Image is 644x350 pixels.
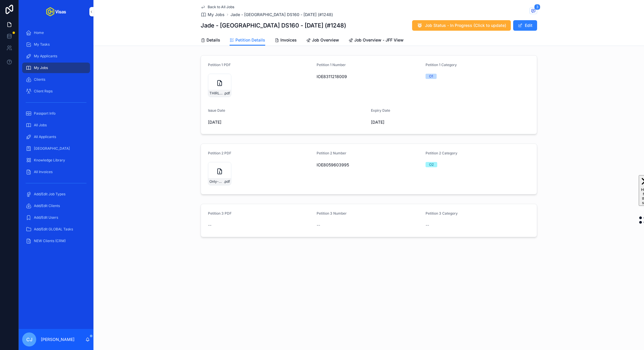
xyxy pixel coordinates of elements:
[206,37,220,43] span: Details
[22,108,90,119] a: Passport Info
[429,162,434,167] div: O2
[34,123,47,127] span: All Jobs
[22,132,90,142] a: All Applicants
[22,236,90,246] a: NEW Clients (CRM)
[230,35,265,46] a: Petition Details
[208,211,232,215] span: Petition 3 PDF
[208,5,234,9] span: Back to All Jobs
[208,119,367,125] span: [DATE]
[34,77,45,82] span: Clients
[34,42,50,47] span: My Tasks
[354,37,404,43] span: Job Overview - JFF View
[224,179,230,184] span: .pdf
[22,143,90,154] a: [GEOGRAPHIC_DATA]
[530,8,537,15] button: 3
[513,20,537,31] button: Edit
[426,63,457,67] span: Petition 1 Category
[425,23,506,28] span: Job Status - In Progress (Click to update)
[22,155,90,165] a: Knowledge Library
[426,151,457,155] span: Petition 2 Category
[208,222,211,228] span: --
[22,86,90,96] a: Client Reps
[22,120,90,130] a: All Jobs
[534,4,540,10] span: 3
[201,35,220,46] a: Details
[34,30,44,35] span: Home
[317,222,320,228] span: --
[201,21,346,30] h1: Jade - [GEOGRAPHIC_DATA] DS160 - [DATE] (#1248)
[224,91,230,96] span: .pdf
[426,211,458,215] span: Petition 3 Category
[371,119,530,125] span: [DATE]
[22,201,90,211] a: Add/Edit Clients
[22,27,90,38] a: Home
[230,12,333,18] a: Jade - [GEOGRAPHIC_DATA] DS160 - [DATE] (#1248)
[235,37,265,43] span: Petition Details
[209,179,224,184] span: Only-Helix-Mail---Fwd_-Electronic-Approval-on-behalf-of-the-essential-support-personnel-for-Jade-...
[34,146,70,151] span: [GEOGRAPHIC_DATA]
[26,336,32,343] span: CJ
[371,108,390,113] span: Expiry Date
[348,35,404,46] a: Job Overview - JFF View
[34,192,65,196] span: Add/Edit Job Types
[201,5,234,9] a: Back to All Jobs
[34,204,60,208] span: Add/Edit Clients
[208,151,231,155] span: Petition 2 PDF
[22,212,90,223] a: Add/Edit Users
[317,151,346,155] span: Petition 2 Number
[317,211,347,215] span: Petition 3 Number
[46,7,66,16] img: App logo
[22,167,90,177] a: All Invoices
[34,65,48,70] span: My Jobs
[34,135,56,139] span: All Applicants
[208,12,225,18] span: My Jobs
[429,74,433,79] div: O1
[19,23,93,254] div: scrollable content
[312,37,339,43] span: Job Overview
[22,189,90,199] a: Add/Edit Job Types
[317,162,421,168] span: IOE8059603995
[34,54,57,58] span: My Applicants
[34,227,73,232] span: Add/Edit GLOBAL Tasks
[22,224,90,235] a: Add/Edit GLOBAL Tasks
[34,111,55,116] span: Passport Info
[412,20,511,31] button: Job Status - In Progress (Click to update)
[275,35,297,46] a: Invoices
[209,91,224,96] span: THIRLWALL--Jade-20250606-O1-exp-05-31-2028
[280,37,297,43] span: Invoices
[22,74,90,85] a: Clients
[426,222,429,228] span: --
[34,158,65,163] span: Knowledge Library
[317,63,346,67] span: Petition 1 Number
[34,215,58,220] span: Add/Edit Users
[22,51,90,61] a: My Applicants
[208,63,231,67] span: Petition 1 PDF
[22,39,90,50] a: My Tasks
[34,170,53,174] span: All Invoices
[317,74,421,80] span: IOE8311218009
[208,108,225,113] span: Issue Date
[41,337,74,342] p: [PERSON_NAME]
[34,89,53,94] span: Client Reps
[34,239,66,243] span: NEW Clients (CRM)
[22,63,90,73] a: My Jobs
[306,35,339,46] a: Job Overview
[201,12,225,18] a: My Jobs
